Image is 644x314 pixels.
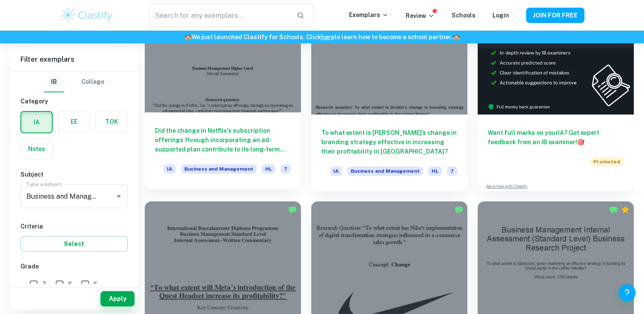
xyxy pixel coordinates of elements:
div: Filter type choice [44,72,104,92]
label: Type a subject [26,180,62,188]
a: Schools [452,12,475,19]
span: Business and Management [347,166,423,176]
button: IA [21,112,52,132]
h6: To what extent is [PERSON_NAME]’s change in branding strategy effective in increasing their profi... [321,128,457,156]
a: here [321,34,334,40]
button: EE [58,111,90,132]
span: IA [330,166,342,176]
h6: Grade [20,262,128,271]
img: Marked [609,206,618,214]
span: 5 [94,280,97,289]
a: Login [492,12,509,19]
span: Business and Management [181,164,257,174]
span: 🎯 [577,139,584,146]
button: Select [20,236,128,251]
button: Open [113,190,125,202]
button: College [81,72,104,92]
button: IB [44,72,64,92]
span: HL [262,164,275,174]
h6: Subject [20,170,128,179]
button: Help and Feedback [618,284,635,301]
h6: Filter exemplars [10,48,138,71]
h6: We just launched Clastify for Schools. Click to learn how to become a school partner. [2,32,642,42]
button: JOIN FOR FREE [526,8,584,23]
h6: Want full marks on your IA ? Get expert feedback from an IB examiner! [488,128,624,147]
button: Notes [21,139,52,159]
p: Exemplars [349,10,389,20]
a: Advertise with Clastify [486,183,527,189]
span: 6 [68,280,72,289]
span: 7 [42,280,46,289]
span: HL [428,166,442,176]
h6: Criteria [20,222,128,231]
div: Premium [621,206,630,214]
span: 🏫 [452,34,460,40]
img: Marked [288,206,297,214]
span: 🏫 [184,34,192,40]
img: Clastify logo [60,7,114,24]
span: 7 [447,166,457,176]
span: 7 [280,164,291,174]
span: Promoted [590,157,624,166]
h6: Did the change in Netflix's subscription offerings through incorporating an ad-supported plan con... [155,126,291,154]
button: TOK [96,111,127,132]
p: Review [406,11,435,20]
h6: Category [20,97,128,106]
span: IA [163,164,176,174]
img: Marked [455,206,463,214]
button: Apply [100,291,135,306]
input: Search for any exemplars... [149,3,289,27]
